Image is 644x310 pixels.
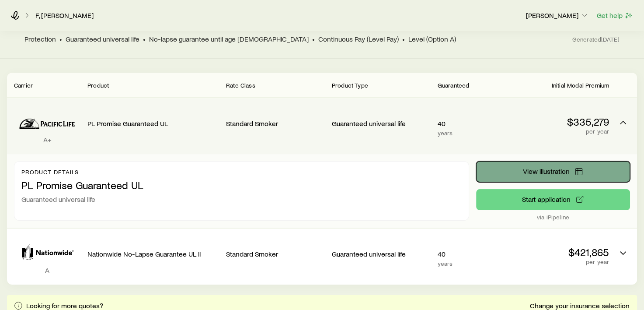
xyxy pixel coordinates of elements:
[510,246,609,258] p: $421,865
[21,179,462,191] p: PL Promise Guaranteed UL
[510,116,609,128] p: $335,279
[601,35,620,43] span: [DATE]
[438,81,470,89] span: Guaranteed
[510,258,609,265] p: per year
[21,169,462,176] p: Product details
[596,11,634,21] button: Get help
[522,168,569,175] span: View illustration
[526,11,589,20] p: [PERSON_NAME]
[526,11,589,21] button: [PERSON_NAME]
[476,161,630,182] button: View illustration
[14,135,80,144] p: A+
[226,119,325,128] p: Standard Smoker
[572,35,620,43] span: Generated
[476,189,630,210] button: via iPipeline
[529,302,630,310] a: Change your insurance selection
[21,195,462,204] p: Guaranteed universal life
[24,35,56,43] span: Protection
[438,119,504,128] p: 40
[66,35,139,43] span: Guaranteed universal life
[87,119,219,128] p: PL Promise Guaranteed UL
[7,73,637,285] div: Permanent quotes
[226,250,325,258] p: Standard Smoker
[87,81,109,89] span: Product
[26,301,103,310] p: Looking for more quotes?
[318,35,399,43] span: Continuous Pay (Level Pay)
[312,35,315,43] span: •
[87,250,219,258] p: Nationwide No-Lapse Guarantee UL II
[143,35,146,43] span: •
[332,119,431,128] p: Guaranteed universal life
[408,35,456,43] span: Level (Option A)
[402,35,405,43] span: •
[14,266,80,275] p: A
[438,250,504,258] p: 40
[438,260,504,267] p: years
[332,81,368,89] span: Product Type
[476,214,630,221] p: via iPipeline
[438,130,504,137] p: years
[510,128,609,135] p: per year
[332,250,431,258] p: Guaranteed universal life
[552,81,609,89] span: Initial Modal Premium
[149,35,309,43] span: No-lapse guarantee until age [DEMOGRAPHIC_DATA]
[226,81,255,89] span: Rate Class
[59,35,62,43] span: •
[14,81,33,89] span: Carrier
[35,11,94,20] a: F, [PERSON_NAME]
